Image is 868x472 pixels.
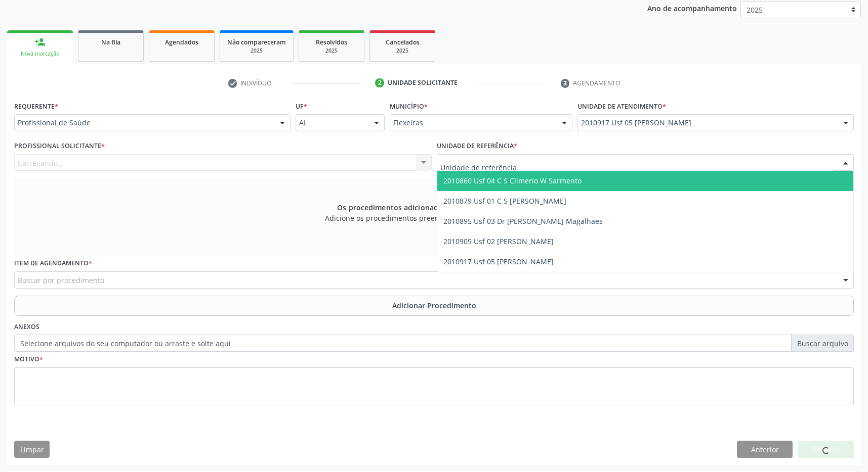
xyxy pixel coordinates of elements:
[14,296,854,316] button: Adicionar Procedimento
[390,99,428,114] label: Município
[299,118,363,128] span: AL
[296,99,307,114] label: UF
[306,47,357,55] div: 2025
[737,441,793,458] button: Anterior
[165,38,198,46] span: Agendados
[14,99,58,114] label: Requerente
[375,78,384,87] div: 2
[377,47,428,55] div: 2025
[325,213,543,223] span: Adicione os procedimentos preenchendo os campos logo abaixo
[437,138,517,154] label: Unidade de referência
[440,158,834,178] input: Unidade de referência
[577,99,666,114] label: Unidade de atendimento
[227,38,286,46] span: Não compareceram
[34,36,46,48] div: person_add
[14,319,39,335] label: Anexos
[443,257,554,266] span: 2010917 Usf 05 [PERSON_NAME]
[14,256,92,271] label: Item de agendamento
[386,38,420,46] span: Cancelados
[14,352,43,367] label: Motivo
[443,176,582,185] span: 2010860 Usf 04 C S Climerio W Sarmento
[316,38,347,46] span: Resolvidos
[14,50,66,58] div: Nova marcação
[647,2,737,14] p: Ano de acompanhamento
[18,118,270,128] span: Profissional de Saúde
[14,138,105,154] label: Profissional Solicitante
[392,300,476,311] span: Adicionar Procedimento
[443,237,554,246] span: 2010909 Usf 02 [PERSON_NAME]
[393,118,552,128] span: Flexeiras
[443,216,603,226] span: 2010895 Usf 03 Dr [PERSON_NAME] Magalhaes
[443,196,566,206] span: 2010879 Usf 01 C S [PERSON_NAME]
[18,275,104,286] span: Buscar por procedimento
[227,47,286,55] div: 2025
[581,118,833,128] span: 2010917 Usf 05 [PERSON_NAME]
[388,78,458,87] div: Unidade solicitante
[337,202,530,213] span: Os procedimentos adicionados serão visualizados aqui
[101,38,120,46] span: Na fila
